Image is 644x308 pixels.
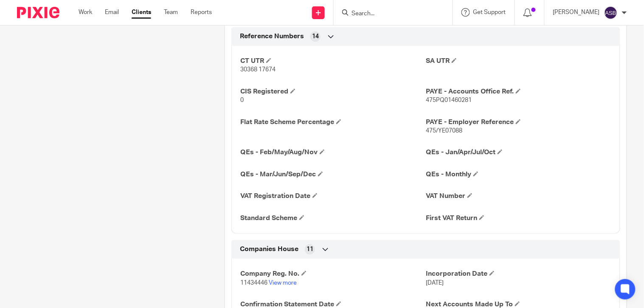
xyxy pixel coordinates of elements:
[426,148,611,157] h4: QEs - Jan/Apr/Jul/Oct
[604,6,618,20] img: svg%3E
[351,10,427,18] input: Search
[240,280,267,286] span: 11434446
[132,8,151,17] a: Clients
[426,87,611,96] h4: PAYE - Accounts Office Ref.
[240,148,426,157] h4: QEs - Feb/May/Aug/Nov
[240,214,426,223] h4: Standard Scheme
[240,97,244,103] span: 0
[307,245,313,254] span: 11
[426,170,611,179] h4: QEs - Monthly
[240,269,426,278] h4: Company Reg. No.
[79,8,92,17] a: Work
[240,118,426,127] h4: Flat Rate Scheme Percentage
[240,192,426,201] h4: VAT Registration Date
[473,9,506,15] span: Get Support
[426,57,611,65] h4: SA UTR
[426,128,462,134] span: 475/YE07088
[240,87,426,96] h4: CIS Registered
[426,280,444,286] span: [DATE]
[17,7,59,18] img: Pixie
[191,8,212,17] a: Reports
[426,97,472,103] span: 475PQ01460281
[426,192,611,201] h4: VAT Number
[426,118,611,127] h4: PAYE - Employer Reference
[553,8,600,17] p: [PERSON_NAME]
[312,32,319,41] span: 14
[105,8,119,17] a: Email
[240,67,276,73] span: 30368 17674
[240,170,426,179] h4: QEs - Mar/Jun/Sep/Dec
[269,280,297,286] a: View more
[426,269,611,278] h4: Incorporation Date
[240,32,304,41] span: Reference Numbers
[240,57,426,65] h4: CT UTR
[426,214,611,223] h4: First VAT Return
[164,8,178,17] a: Team
[240,245,298,254] span: Companies House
